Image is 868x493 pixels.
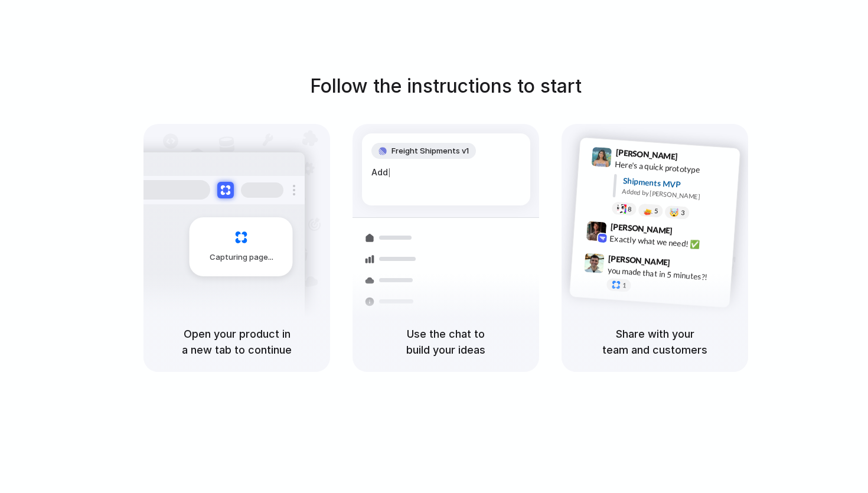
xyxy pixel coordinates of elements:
div: Shipments MVP [622,174,732,194]
h1: Follow the instructions to start [310,72,582,100]
span: 1 [622,282,626,289]
span: Capturing page [210,252,275,263]
h5: Use the chat to build your ideas [367,326,525,358]
span: [PERSON_NAME] [615,146,678,163]
div: Added by [PERSON_NAME] [622,187,730,204]
span: 5 [654,207,658,214]
div: 🤯 [670,208,680,217]
span: | [388,168,391,177]
span: 9:41 AM [681,151,706,165]
span: [PERSON_NAME] [608,252,671,269]
span: 3 [681,210,685,216]
span: 8 [628,205,632,212]
div: Here's a quick prototype [615,158,733,178]
span: 9:42 AM [676,226,700,240]
span: Freight Shipments v1 [391,145,469,157]
h5: Share with your team and customers [576,326,734,358]
div: you made that in 5 minutes?! [607,264,725,284]
span: 9:47 AM [674,257,698,272]
div: Exactly what we need! ✅ [609,232,727,252]
h5: Open your product in a new tab to continue [158,326,316,358]
div: Add [371,166,521,179]
span: [PERSON_NAME] [610,220,673,237]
